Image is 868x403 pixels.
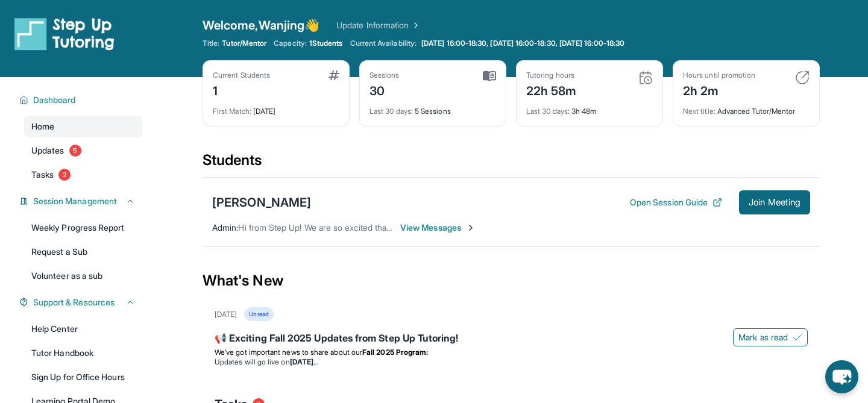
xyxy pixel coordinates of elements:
span: Support & Resources [33,296,115,308]
div: 22h 58m [526,80,577,99]
span: We’ve got important news to share about our [215,348,362,357]
button: Open Session Guide [630,196,722,208]
img: card [638,70,653,85]
button: Mark as read [733,328,808,346]
div: Tutoring hours [526,70,577,80]
strong: [DATE] [290,357,318,366]
div: Hours until promotion [683,70,755,80]
img: Mark as read [793,333,802,342]
button: Dashboard [28,94,135,106]
div: 2h 2m [683,80,755,99]
span: 5 [69,145,81,157]
span: Welcome, Wanjing 👋 [203,17,319,34]
a: Help Center [24,318,142,340]
a: Update Information [336,19,421,31]
span: View Messages [400,222,476,234]
div: [DATE] [215,310,237,319]
span: First Match : [213,107,251,116]
img: Chevron-Right [466,223,476,233]
span: Join Meeting [749,199,800,206]
span: Updates [31,145,64,157]
span: Last 30 days : [370,107,413,116]
div: Current Students [213,70,270,80]
div: 5 Sessions [370,99,496,116]
span: Dashboard [33,94,76,106]
img: logo [14,17,115,51]
span: Tutor/Mentor [222,39,266,48]
li: Updates will go live on [215,357,808,367]
a: Request a Sub [24,241,142,263]
div: 1 [213,80,270,99]
div: [DATE] [213,99,339,116]
a: Tutor Handbook [24,342,142,364]
a: [DATE] 16:00-18:30, [DATE] 16:00-18:30, [DATE] 16:00-18:30 [419,39,627,48]
a: Volunteer as a sub [24,265,142,287]
span: Admin : [212,222,238,233]
button: Session Management [28,195,135,207]
div: What's New [203,254,820,307]
a: Home [24,116,142,137]
span: Last 30 days : [526,107,570,116]
span: Home [31,120,54,133]
a: Tasks2 [24,164,142,186]
div: Advanced Tutor/Mentor [683,99,810,116]
button: chat-button [825,360,858,393]
img: card [329,70,339,80]
span: 1 Students [309,39,343,48]
div: Unread [244,307,273,321]
img: card [795,70,810,85]
div: Sessions [370,70,400,80]
div: Students [203,151,820,177]
a: Sign Up for Office Hours [24,366,142,388]
div: 30 [370,80,400,99]
button: Support & Resources [28,296,135,308]
button: Join Meeting [739,190,810,214]
span: Session Management [33,195,117,207]
div: [PERSON_NAME] [212,194,311,211]
span: 2 [58,169,71,181]
span: Tasks [31,169,54,181]
span: Capacity: [274,39,307,48]
span: Next title : [683,107,715,116]
span: [DATE] 16:00-18:30, [DATE] 16:00-18:30, [DATE] 16:00-18:30 [421,39,624,48]
span: Mark as read [738,331,788,343]
div: 3h 48m [526,99,653,116]
span: Title: [203,39,219,48]
strong: Fall 2025 Program: [362,348,428,357]
span: Current Availability: [350,39,417,48]
img: Chevron Right [409,19,421,31]
img: card [483,70,496,81]
a: Updates5 [24,140,142,161]
a: Weekly Progress Report [24,217,142,239]
div: 📢 Exciting Fall 2025 Updates from Step Up Tutoring! [215,331,808,348]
